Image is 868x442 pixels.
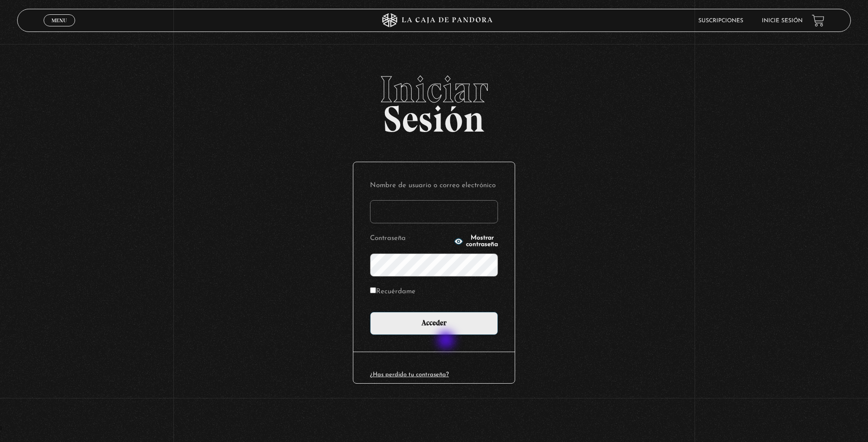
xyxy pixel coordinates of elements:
[370,179,498,193] label: Nombre de usuario o correo electrónico
[17,71,850,130] h2: Sesión
[370,372,449,378] a: ¿Has perdido tu contraseña?
[812,14,824,27] a: View your shopping cart
[51,18,67,23] span: Menu
[370,287,376,293] input: Recuérdame
[466,235,498,248] span: Mostrar contraseña
[454,235,498,248] button: Mostrar contraseña
[370,232,451,246] label: Contraseña
[370,285,415,299] label: Recuérdame
[370,312,498,335] input: Acceder
[698,18,743,24] a: Suscripciones
[762,18,803,24] a: Inicie sesión
[48,25,70,32] span: Cerrar
[17,71,850,108] span: Iniciar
